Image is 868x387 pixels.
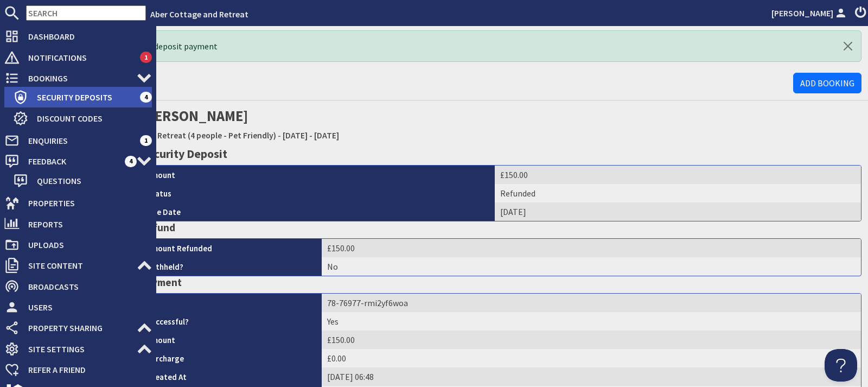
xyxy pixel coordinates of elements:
[4,278,152,295] a: Broadcasts
[141,221,861,234] h4: Refund
[283,130,339,141] a: [DATE] - [DATE]
[20,132,140,149] span: Enquiries
[13,110,152,127] a: Discount Codes
[278,130,281,141] span: -
[20,319,137,337] span: Property Sharing
[4,69,152,87] a: Bookings
[4,132,152,149] a: Enquiries 1
[150,9,248,20] a: Aber Cottage and Retreat
[20,153,125,170] span: Feedback
[33,30,861,62] div: Successfully refunded security deposit payment
[20,69,137,87] span: Bookings
[322,257,861,276] td: No
[495,202,861,221] td: [DATE]
[20,361,152,378] span: Refer a Friend
[4,361,152,378] a: Refer a Friend
[322,239,861,257] td: £150.00
[140,52,152,62] span: 1
[142,239,322,257] th: Amount Refunded
[20,299,152,316] span: Users
[13,172,152,189] a: Questions
[825,349,857,382] iframe: Toggle Customer Support
[142,312,322,331] th: Successful?
[20,49,140,66] span: Notifications
[142,257,322,276] th: Withheld?
[4,236,152,253] a: Uploads
[20,278,152,295] span: Broadcasts
[28,172,152,189] span: Questions
[142,166,495,184] th: Amount
[13,88,152,106] a: Security Deposits 4
[4,257,152,274] a: Site Content
[322,367,861,386] td: [DATE] 06:48
[125,156,137,167] span: 4
[20,257,137,274] span: Site Content
[4,215,152,233] a: Reports
[26,5,146,21] input: SEARCH
[141,130,276,141] a: The Retreat (4 people - Pet Friendly)
[140,135,152,146] span: 1
[141,105,861,144] h2: [PERSON_NAME]
[4,299,152,316] a: Users
[142,184,495,202] th: Status
[4,49,152,66] a: Notifications 1
[20,28,152,45] span: Dashboard
[4,340,152,358] a: Site Settings
[495,184,861,202] td: Refunded
[322,294,861,312] td: 78-76977-rmi2yf6woa
[141,147,861,161] h3: Security Deposit
[20,194,152,212] span: Properties
[322,312,861,331] td: Yes
[142,202,495,221] th: Due Date
[322,331,861,349] td: £150.00
[495,166,861,184] td: £150.00
[142,349,322,367] th: Surcharge
[28,110,152,127] span: Discount Codes
[4,194,152,212] a: Properties
[4,319,152,337] a: Property Sharing
[142,367,322,386] th: Created At
[793,73,861,93] a: Add Booking
[141,276,861,289] h4: Payment
[140,92,152,103] span: 4
[142,294,322,312] th: ID
[4,28,152,45] a: Dashboard
[771,7,848,20] a: [PERSON_NAME]
[28,88,140,106] span: Security Deposits
[4,153,152,170] a: Feedback 4
[20,236,152,253] span: Uploads
[20,215,152,233] span: Reports
[20,340,137,358] span: Site Settings
[322,349,861,367] td: £0.00
[142,331,322,349] th: Amount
